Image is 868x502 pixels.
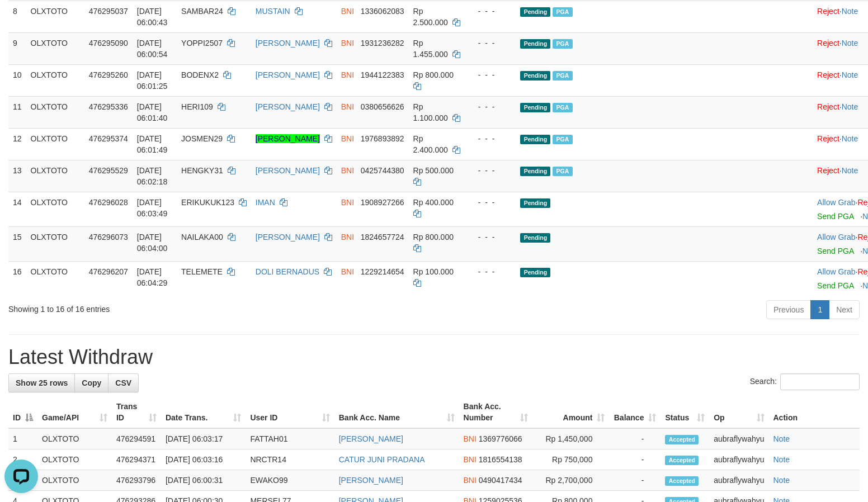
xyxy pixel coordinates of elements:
span: 476295090 [89,39,128,48]
span: Copy 1944122383 to clipboard [361,70,404,79]
td: 9 [8,32,26,64]
span: BNI [341,39,354,48]
span: 476295529 [89,166,128,175]
span: TELEMETE [181,267,223,276]
span: JOSMEN29 [181,134,223,143]
a: Note [773,476,790,485]
a: Show 25 rows [8,373,75,392]
td: [DATE] 06:00:31 [161,470,246,491]
th: Status: activate to sort column ascending [661,396,709,428]
td: Rp 2,700,000 [532,470,609,491]
a: [PERSON_NAME] [256,233,320,241]
a: 1 [810,300,829,319]
a: Next [829,300,860,319]
div: Showing 1 to 16 of 16 entries [8,299,353,315]
a: [PERSON_NAME] [339,434,403,443]
a: CATUR JUNI PRADANA [339,455,425,464]
span: Copy 0380656626 to clipboard [361,102,404,111]
td: aubraflywahyu [709,449,768,470]
td: OLXTOTO [26,192,84,226]
td: 10 [8,64,26,96]
a: Reject [817,7,839,16]
a: DOLI BERNADUS [256,267,319,276]
a: Reject [817,39,839,48]
span: [DATE] 06:04:29 [137,267,168,287]
th: Balance: activate to sort column ascending [609,396,661,428]
a: IMAN [256,198,275,207]
span: Pending [520,233,550,243]
a: Note [773,455,790,464]
span: Rp 1.455.000 [413,39,448,59]
td: 13 [8,160,26,192]
span: · [817,267,857,276]
td: Rp 750,000 [532,449,609,470]
span: BNI [341,7,354,16]
span: 476296207 [89,267,128,276]
a: Send PGA [817,212,853,221]
a: [PERSON_NAME] [256,39,320,48]
span: SAMBAR24 [181,7,223,16]
span: [DATE] 06:01:49 [137,134,168,154]
td: OLXTOTO [26,261,84,296]
div: - - - [469,266,512,277]
a: MUSTAIN [256,7,290,16]
span: 476295037 [89,7,128,16]
a: [PERSON_NAME] [256,70,320,79]
span: 476296073 [89,233,128,241]
td: 12 [8,128,26,160]
td: OLXTOTO [26,128,84,160]
span: Accepted [665,476,699,486]
th: Bank Acc. Number: activate to sort column ascending [459,396,533,428]
a: Send PGA [817,247,853,255]
td: 16 [8,261,26,296]
td: 8 [8,1,26,32]
input: Search: [780,373,860,390]
td: 14 [8,192,26,226]
span: BNI [341,102,354,111]
a: Allow Grab [817,233,855,241]
span: CSV [115,378,131,387]
span: Copy 0490417434 to clipboard [479,476,522,485]
span: Rp 2.500.000 [413,7,448,27]
td: [DATE] 06:03:17 [161,428,246,449]
span: YOPPI2507 [181,39,223,48]
div: - - - [469,231,512,243]
a: Reject [817,134,839,143]
td: - [609,470,661,491]
td: OLXTOTO [26,64,84,96]
th: Date Trans.: activate to sort column ascending [161,396,246,428]
span: Copy 1336062083 to clipboard [361,7,404,16]
span: Show 25 rows [16,378,68,387]
td: OLXTOTO [26,96,84,128]
span: BNI [464,434,477,443]
span: Copy 1816554138 to clipboard [479,455,522,464]
span: Rp 400.000 [413,198,454,207]
td: OLXTOTO [26,226,84,261]
span: Accepted [665,435,699,444]
span: Pending [520,71,550,80]
td: OLXTOTO [26,1,84,32]
span: Accepted [665,456,699,465]
span: [DATE] 06:04:00 [137,233,168,253]
td: - [609,449,661,470]
div: - - - [469,133,512,144]
th: Action [769,396,860,428]
span: Copy [82,378,101,387]
span: [DATE] 06:01:40 [137,102,168,122]
div: - - - [469,101,512,112]
span: Copy 1976893892 to clipboard [361,134,404,143]
a: [PERSON_NAME] [256,102,320,111]
span: Copy 1229214654 to clipboard [361,267,404,276]
span: Marked by aubraflywahyu [553,167,572,176]
a: Reject [817,70,839,79]
th: Game/API: activate to sort column ascending [37,396,112,428]
span: Rp 800.000 [413,70,454,79]
span: Copy 1931236282 to clipboard [361,39,404,48]
span: [DATE] 06:00:43 [137,7,168,27]
span: Copy 1824657724 to clipboard [361,233,404,241]
span: 476295260 [89,70,128,79]
span: Pending [520,167,550,176]
td: 15 [8,226,26,261]
td: aubraflywahyu [709,470,768,491]
span: BNI [464,455,477,464]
